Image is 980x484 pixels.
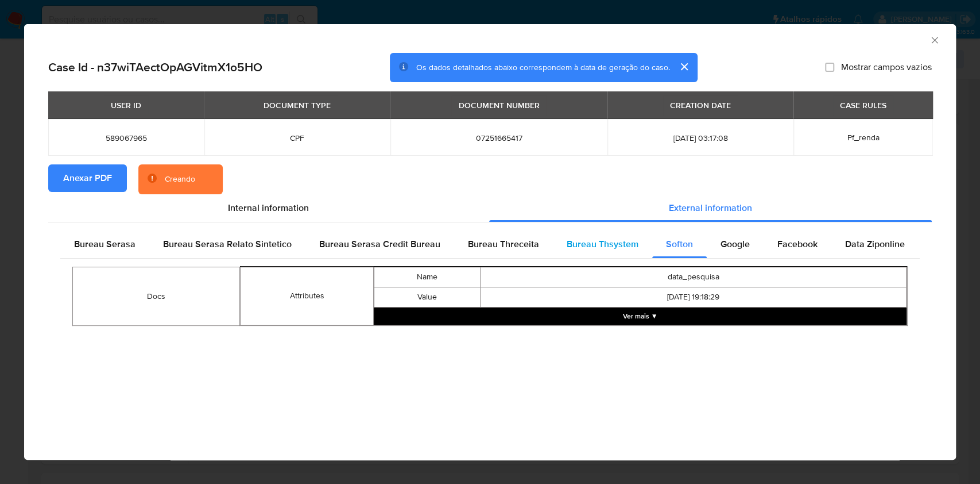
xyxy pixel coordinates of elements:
[48,194,932,222] div: Detailed info
[63,166,112,191] span: Anexar PDF
[481,287,907,308] td: [DATE] 19:18:29
[218,133,377,143] span: CPF
[60,231,920,258] div: Detailed external info
[404,133,594,143] span: 07251665417
[847,132,879,143] span: Pf_renda
[48,60,262,75] h2: Case Id - n37wiTAectOpAGVitmX1o5HO
[567,237,638,251] span: Bureau Thsystem
[621,133,780,143] span: [DATE] 03:17:08
[666,237,693,251] span: Softon
[721,237,750,251] span: Google
[663,95,738,115] div: CREATION DATE
[319,237,440,251] span: Bureau Serasa Credit Bureau
[929,34,939,45] button: Fechar a janela
[669,201,752,214] span: External information
[24,24,956,460] div: closure-recommendation-modal
[228,201,309,214] span: Internal information
[257,95,338,115] div: DOCUMENT TYPE
[670,53,698,80] button: cerrar
[62,133,191,143] span: 589067965
[825,63,834,72] input: Mostrar campos vazios
[416,62,670,73] span: Os dados detalhados abaixo correspondem à data de geração do caso.
[845,237,905,251] span: Data Ziponline
[833,95,893,115] div: CASE RULES
[481,267,907,287] td: data_pesquisa
[165,174,195,185] div: Creando
[48,164,127,192] button: Anexar PDF
[104,95,148,115] div: USER ID
[777,237,818,251] span: Facebook
[468,237,539,251] span: Bureau Threceita
[374,267,481,287] td: Name
[374,308,907,325] button: Expand array
[163,237,292,251] span: Bureau Serasa Relato Sintetico
[73,267,240,326] td: Docs
[841,62,932,73] span: Mostrar campos vazios
[74,237,135,251] span: Bureau Serasa
[451,95,546,115] div: DOCUMENT NUMBER
[374,287,481,308] td: Value
[240,267,373,325] td: Attributes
